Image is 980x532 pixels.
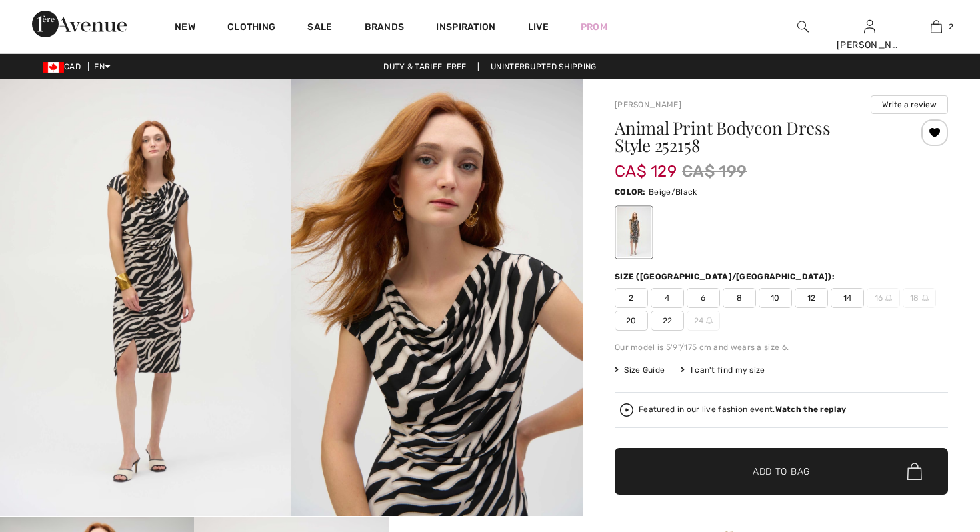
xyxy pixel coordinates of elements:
[615,187,646,197] span: Color:
[797,19,809,35] img: search the website
[687,311,720,331] span: 24
[615,288,648,308] span: 2
[864,20,875,33] a: Sign In
[175,21,195,35] a: New
[615,448,948,495] button: Add to Bag
[706,317,713,324] img: ring-m.svg
[649,187,697,197] span: Beige/Black
[365,21,405,35] a: Brands
[528,20,549,34] a: Live
[795,288,828,308] span: 12
[903,288,936,308] span: 18
[615,364,665,376] span: Size Guide
[885,295,892,301] img: ring-m.svg
[864,19,875,35] img: My Info
[615,341,948,353] div: Our model is 5'9"/175 cm and wears a size 6.
[32,11,127,37] img: 1ère Avenue
[291,79,583,516] img: Animal Print Bodycon Dress Style 252158. 2
[94,62,111,71] span: EN
[615,100,681,109] a: [PERSON_NAME]
[615,149,677,181] span: CA$ 129
[43,62,86,71] span: CAD
[903,19,969,35] a: 2
[307,21,332,35] a: Sale
[651,288,684,308] span: 4
[615,119,893,154] h1: Animal Print Bodycon Dress Style 252158
[907,463,922,480] img: Bag.svg
[775,405,847,414] strong: Watch the replay
[639,405,846,414] div: Featured in our live fashion event.
[931,19,942,35] img: My Bag
[620,403,633,417] img: Watch the replay
[682,159,747,183] span: CA$ 199
[871,95,948,114] button: Write a review
[227,21,275,35] a: Clothing
[436,21,495,35] span: Inspiration
[617,207,651,257] div: Beige/Black
[681,364,765,376] div: I can't find my size
[922,295,929,301] img: ring-m.svg
[651,311,684,331] span: 22
[687,288,720,308] span: 6
[867,288,900,308] span: 16
[837,38,902,52] div: [PERSON_NAME]
[615,311,648,331] span: 20
[615,271,837,283] div: Size ([GEOGRAPHIC_DATA]/[GEOGRAPHIC_DATA]):
[723,288,756,308] span: 8
[753,465,810,479] span: Add to Bag
[581,20,607,34] a: Prom
[831,288,864,308] span: 14
[43,62,64,73] img: Canadian Dollar
[759,288,792,308] span: 10
[949,21,953,33] span: 2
